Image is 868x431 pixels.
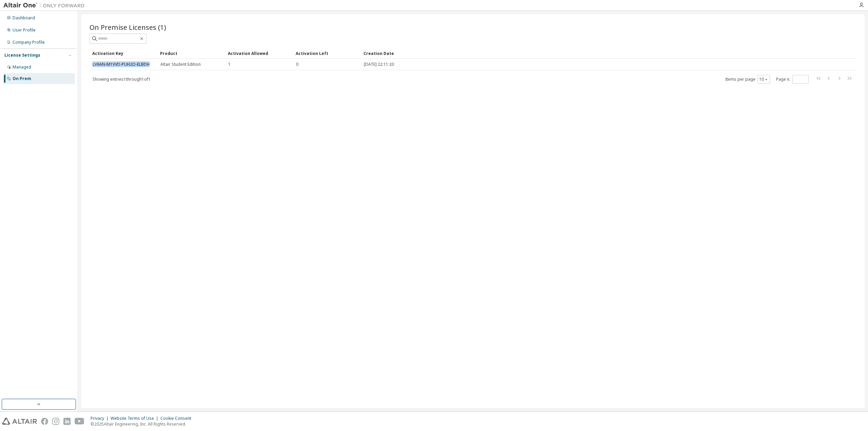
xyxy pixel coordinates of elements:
[4,53,40,58] div: License Settings
[13,40,45,45] div: Company Profile
[92,48,155,59] div: Activation Key
[13,15,35,21] div: Dashboard
[296,62,298,67] span: 0
[228,62,231,67] span: 1
[364,62,394,67] span: [DATE] 22:11:20
[93,61,150,67] a: LV6AN-M1VVD-PUH2O-ELBDH
[41,418,48,425] img: facebook.svg
[296,48,358,59] div: Activation Left
[13,76,31,81] div: On Prem
[63,418,71,425] img: linkedin.svg
[90,22,166,32] span: On Premise Licenses (1)
[3,2,88,9] img: Altair One
[93,76,151,82] span: Showing entries 1 through 1 of 1
[363,48,827,59] div: Creation Date
[52,418,59,425] img: instagram.svg
[776,75,809,84] span: Page n.
[725,75,770,84] span: Items per page
[2,418,37,425] img: altair_logo.svg
[160,48,222,59] div: Product
[759,77,768,82] button: 10
[13,27,36,33] div: User Profile
[75,418,84,425] img: youtube.svg
[111,416,160,421] div: Website Terms of Use
[13,64,31,70] div: Managed
[91,421,195,427] p: © 2025 Altair Engineering, Inc. All Rights Reserved.
[91,416,111,421] div: Privacy
[228,48,290,59] div: Activation Allowed
[160,62,201,67] span: Altair Student Edition
[160,416,195,421] div: Cookie Consent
